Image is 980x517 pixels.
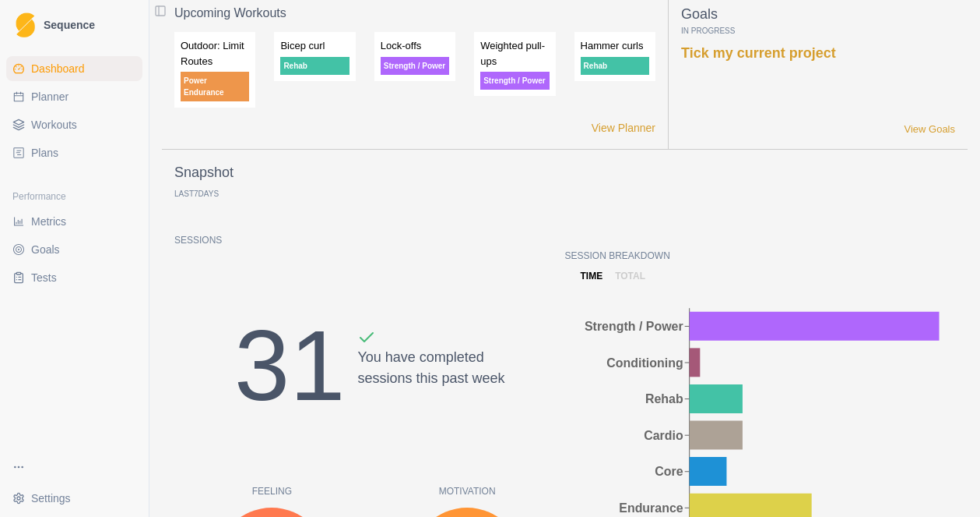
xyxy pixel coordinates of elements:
p: total [615,269,645,283]
span: Plans [31,145,58,161]
p: Weighted pull-ups [480,38,549,69]
tspan: Strength / Power [584,320,683,333]
p: Last Days [174,189,219,198]
a: Goals [6,237,142,262]
a: Planner [6,84,142,109]
p: Outdoor: Limit Routes [181,38,249,69]
tspan: Cardio [644,429,683,442]
p: Motivation [370,484,565,498]
div: You have completed sessions this past week [357,328,504,441]
p: Goals [681,4,955,25]
p: In Progress [681,25,955,37]
a: View Planner [592,120,655,136]
p: Strength / Power [381,57,449,75]
span: Workouts [31,117,77,133]
p: Session Breakdown [565,249,956,263]
span: Sequence [44,19,95,30]
p: Hammer curls [581,38,649,54]
p: Snapshot [174,162,234,183]
a: Metrics [6,209,142,234]
tspan: Endurance [619,501,683,515]
span: Metrics [31,214,66,229]
p: Sessions [174,233,565,247]
span: Tests [31,270,57,285]
tspan: Conditioning [606,356,683,370]
div: 31 [234,291,345,441]
p: Bicep curl [280,38,349,54]
a: Tick my current project [681,45,836,61]
p: Upcoming Workouts [174,4,655,23]
p: Feeling [174,484,370,498]
span: Goals [31,242,60,257]
button: Settings [6,486,142,511]
p: time [581,269,603,283]
p: Strength / Power [480,72,549,90]
p: Power Endurance [181,72,249,101]
p: Lock-offs [381,38,449,54]
a: Dashboard [6,56,142,81]
a: Workouts [6,112,142,137]
tspan: Rehab [645,392,683,405]
span: Planner [31,89,68,104]
a: Plans [6,140,142,165]
a: Tests [6,265,142,290]
tspan: Core [655,466,683,479]
a: LogoSequence [6,6,142,44]
p: Rehab [280,57,349,75]
span: Dashboard [31,61,85,76]
a: View Goals [904,122,955,137]
p: Rehab [581,57,649,75]
div: Performance [6,184,142,209]
img: Logo [16,12,35,38]
span: 7 [194,189,198,198]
